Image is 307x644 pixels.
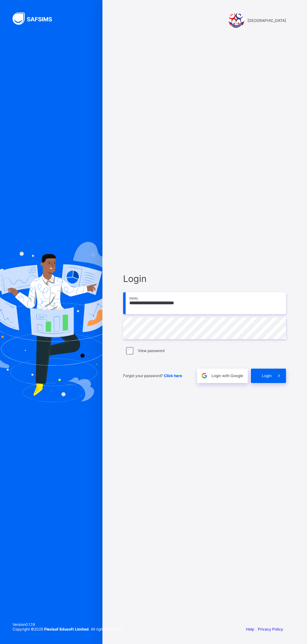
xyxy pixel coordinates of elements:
span: [GEOGRAPHIC_DATA] [247,18,286,23]
span: Version 0.1.19 [13,622,123,627]
label: View password [138,348,164,353]
span: Copyright © 2025 All rights reserved. [13,627,123,631]
a: Click here [164,373,182,378]
img: google.396cfc9801f0270233282035f929180a.svg [201,372,208,379]
span: Login [262,373,272,378]
strong: Flexisaf Edusoft Limited. [44,627,90,631]
span: Forgot your password? [123,373,182,378]
span: Login [123,273,286,284]
img: SAFSIMS Logo [13,13,60,25]
a: Help [246,627,254,631]
span: Login with Google [211,373,243,378]
a: Privacy Policy [258,627,283,631]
